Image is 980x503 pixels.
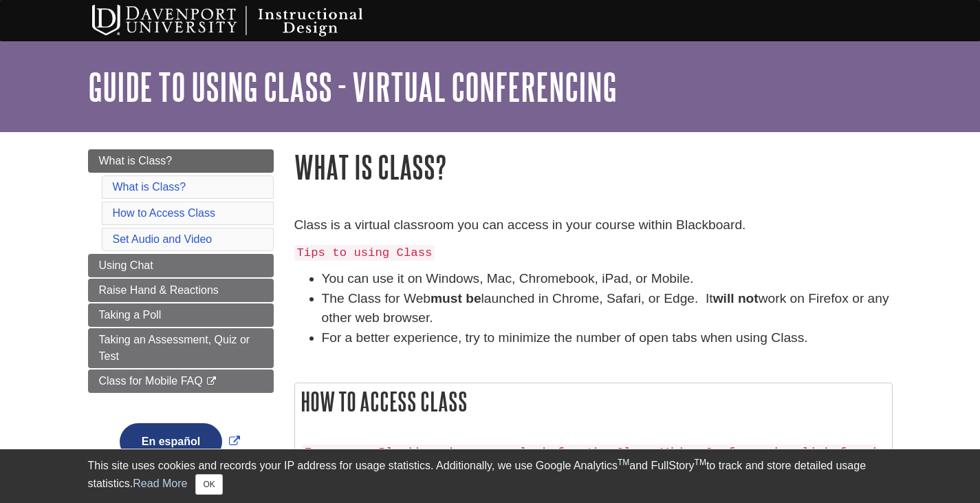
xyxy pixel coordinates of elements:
[113,233,213,245] a: Set Audio and Video
[206,377,217,386] i: This link opens in a new window
[88,65,617,108] a: Guide to Using Class - Virtual Conferencing
[618,458,629,467] sup: TM
[81,3,411,38] img: Davenport University Instructional Design
[99,309,162,321] span: Taking a Poll
[302,445,877,494] code: From your Blackboard course, look for the Class Video Conferencing link found in and click on it....
[113,181,186,193] a: What is Class?
[294,245,435,261] code: Tips to using Class
[713,291,759,306] strong: will not
[88,458,893,495] div: This site uses cookies and records your IP address for usage statistics. Additionally, we use Goo...
[195,474,222,495] button: Close
[99,334,250,362] span: Taking an Assessment, Quiz or Test
[88,149,274,173] a: What is Class?
[88,328,274,368] a: Taking an Assessment, Quiz or Test
[99,259,153,271] span: Using Chat
[88,303,274,327] a: Taking a Poll
[695,458,706,467] sup: TM
[294,215,893,235] p: Class is a virtual classroom you can access in your course within Blackboard.
[120,423,222,460] button: En español
[116,436,243,447] a: Link opens in new window
[99,284,219,296] span: Raise Hand & Reactions
[322,328,893,348] li: For a better experience, try to minimize the number of open tabs when using Class.
[294,149,893,184] h1: What is Class?
[133,478,187,489] a: Read More
[322,289,893,329] li: The Class for Web launched in Chrome, Safari, or Edge. It work on Firefox or any other web browser.
[88,254,274,277] a: Using Chat
[88,279,274,302] a: Raise Hand & Reactions
[88,149,274,484] div: Guide Page Menu
[322,269,893,289] li: You can use it on Windows, Mac, Chromebook, iPad, or Mobile.
[431,291,481,306] strong: must be
[113,207,215,219] a: How to Access Class
[295,383,892,420] h2: How to Access Class
[88,370,274,393] a: Class for Mobile FAQ
[99,375,203,387] span: Class for Mobile FAQ
[99,155,173,167] span: What is Class?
